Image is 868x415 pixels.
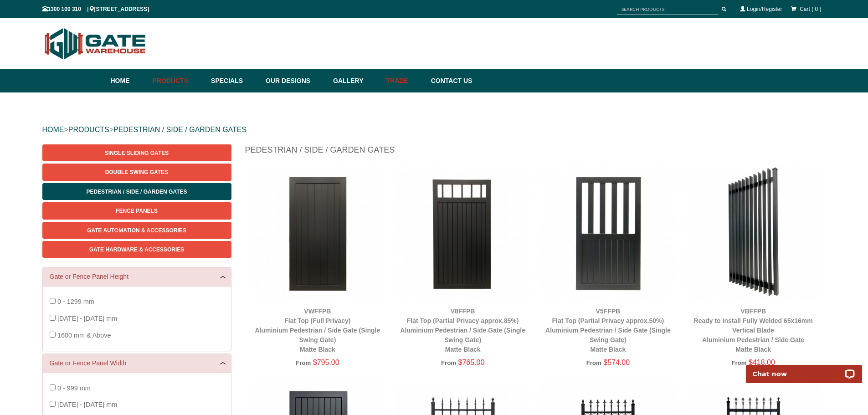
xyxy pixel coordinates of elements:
[111,69,148,92] a: Home
[57,401,117,408] span: [DATE] - [DATE] mm
[57,298,94,305] span: 0 - 1299 mm
[42,144,231,161] a: Single Sliding Gates
[42,183,231,200] a: Pedestrian / Side / Garden Gates
[89,246,185,253] span: Gate Hardware & Accessories
[42,241,231,258] a: Gate Hardware & Accessories
[313,359,339,366] span: $795.00
[458,359,485,366] span: $765.00
[685,165,822,301] img: VBFFPB - Ready to Install Fully Welded 65x16mm Vertical Blade - Aluminium Pedestrian / Side Gate ...
[441,359,456,366] span: From
[261,69,329,92] a: Our Designs
[740,354,868,383] iframe: LiveChat chat widget
[116,208,158,214] span: Fence Panels
[50,359,224,368] a: Gate or Fence Panel Width
[57,384,91,392] span: 0 - 999 mm
[245,144,826,160] h1: Pedestrian / Side / Garden Gates
[617,4,719,15] input: SEARCH PRODUCTS
[395,165,531,301] img: V8FFPB - Flat Top (Partial Privacy approx.85%) - Aluminium Pedestrian / Side Gate (Single Swing G...
[255,307,380,353] a: VWFFPBFlat Top (Full Privacy)Aluminium Pedestrian / Side Gate (Single Swing Gate)Matte Black
[105,169,168,175] span: Double Swing Gates
[57,315,117,322] span: [DATE] - [DATE] mm
[42,115,826,144] div: > >
[113,126,247,133] a: PEDESTRIAN / SIDE / GARDEN GATES
[86,189,187,195] span: Pedestrian / Side / Garden Gates
[540,165,676,301] img: V5FFPB - Flat Top (Partial Privacy approx.50%) - Aluminium Pedestrian / Side Gate (Single Swing G...
[148,69,207,92] a: Products
[57,332,111,339] span: 1600 mm & Above
[105,150,169,156] span: Single Sliding Gates
[400,307,525,353] a: V8FFPBFlat Top (Partial Privacy approx.85%)Aluminium Pedestrian / Side Gate (Single Swing Gate)Ma...
[87,227,186,234] span: Gate Automation & Accessories
[603,359,630,366] span: $574.00
[42,126,64,133] a: HOME
[426,69,473,92] a: Contact Us
[694,307,813,353] a: VBFFPBReady to Install Fully Welded 65x16mm Vertical BladeAluminium Pedestrian / Side GateMatte B...
[42,23,149,65] img: Gate Warehouse
[747,6,782,12] a: Login/Register
[206,69,261,92] a: Specials
[731,359,746,366] span: From
[42,6,149,12] span: 1300 100 310 | [STREET_ADDRESS]
[68,126,109,133] a: PRODUCTS
[381,69,426,92] a: Trade
[586,359,601,366] span: From
[42,164,231,180] a: Double Swing Gates
[800,6,821,12] span: Cart ( 0 )
[296,359,311,366] span: From
[250,165,386,301] img: VWFFPB - Flat Top (Full Privacy) - Aluminium Pedestrian / Side Gate (Single Swing Gate) - Matte B...
[329,69,381,92] a: Gallery
[42,202,231,219] a: Fence Panels
[545,307,671,353] a: V5FFPBFlat Top (Partial Privacy approx.50%)Aluminium Pedestrian / Side Gate (Single Swing Gate)Ma...
[42,222,231,239] a: Gate Automation & Accessories
[50,272,224,282] a: Gate or Fence Panel Height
